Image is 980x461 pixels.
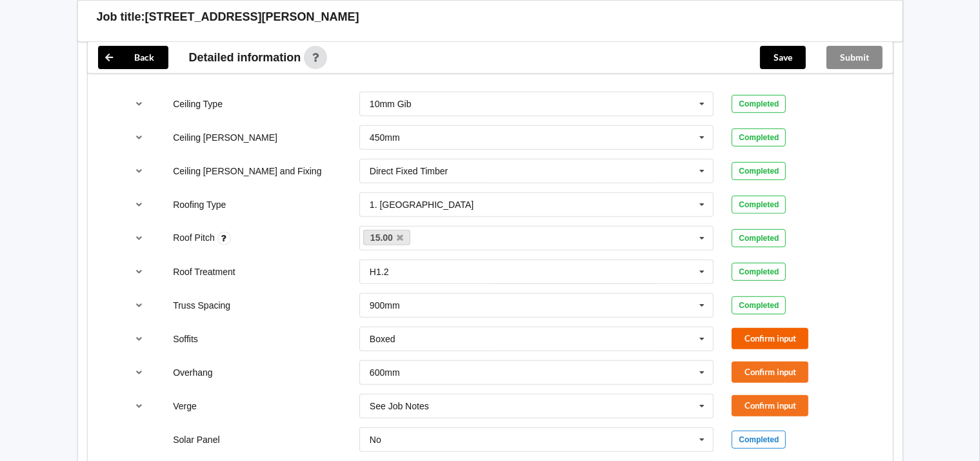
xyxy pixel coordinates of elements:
button: reference-toggle [126,394,152,418]
div: Completed [732,431,786,449]
div: Direct Fixed Timber [370,167,448,176]
div: Completed [732,296,786,314]
div: No [370,435,381,444]
div: 450mm [370,133,400,142]
div: 10mm Gib [370,99,412,108]
div: Completed [732,95,786,113]
h3: Job title: [97,10,145,25]
button: reference-toggle [126,361,152,384]
label: Truss Spacing [173,300,230,311]
label: Roof Pitch [173,232,217,243]
h3: [STREET_ADDRESS][PERSON_NAME] [145,10,359,25]
button: reference-toggle [126,193,152,216]
div: Completed [732,229,786,247]
div: Completed [732,196,786,214]
button: reference-toggle [126,260,152,283]
label: Soffits [173,334,198,344]
button: reference-toggle [126,126,152,149]
span: Detailed information [189,52,301,63]
button: reference-toggle [126,327,152,351]
div: Completed [732,263,786,281]
button: Confirm input [732,328,808,349]
label: Roofing Type [173,200,226,210]
div: 900mm [370,301,400,310]
button: Save [760,46,806,69]
div: 600mm [370,368,400,377]
button: reference-toggle [126,294,152,317]
button: Confirm input [732,362,808,383]
a: 15.00 [363,230,411,245]
div: 1. [GEOGRAPHIC_DATA] [370,200,474,209]
div: Completed [732,128,786,147]
div: H1.2 [370,267,389,276]
label: Verge [173,401,197,411]
button: reference-toggle [126,227,152,250]
label: Ceiling [PERSON_NAME] [173,132,277,143]
label: Ceiling [PERSON_NAME] and Fixing [173,166,321,176]
button: reference-toggle [126,92,152,116]
div: Completed [732,162,786,180]
button: Back [98,46,168,69]
div: Boxed [370,334,395,343]
div: See Job Notes [370,402,429,411]
label: Overhang [173,367,212,378]
button: Confirm input [732,395,808,416]
label: Ceiling Type [173,99,223,109]
button: reference-toggle [126,159,152,183]
label: Solar Panel [173,435,219,445]
label: Roof Treatment [173,267,235,277]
